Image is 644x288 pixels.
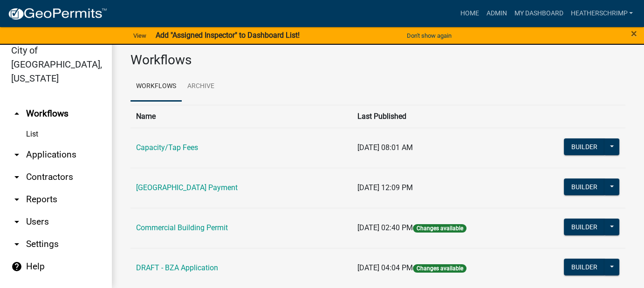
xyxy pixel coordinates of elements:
[11,149,22,160] i: arrow_drop_down
[11,108,22,119] i: arrow_drop_up
[413,224,466,233] span: Changes available
[130,72,182,102] a: Workflows
[357,143,413,152] span: [DATE] 08:01 AM
[564,178,605,195] button: Builder
[413,264,466,273] span: Changes available
[631,28,637,39] button: Close
[482,5,510,22] a: Admin
[11,239,22,250] i: arrow_drop_down
[11,216,22,227] i: arrow_drop_down
[11,171,22,183] i: arrow_drop_down
[564,138,605,155] button: Builder
[564,219,605,235] button: Builder
[136,143,198,152] a: Capacity/Tap Fees
[357,223,413,232] span: [DATE] 02:40 PM
[357,263,413,272] span: [DATE] 04:04 PM
[631,27,637,40] span: ×
[403,28,455,43] button: Don't show again
[11,194,22,205] i: arrow_drop_down
[456,5,482,22] a: Home
[156,31,300,40] strong: Add "Assigned Inspector" to Dashboard List!
[136,263,218,272] a: DRAFT - BZA Application
[564,259,605,275] button: Builder
[130,105,352,128] th: Name
[357,183,413,192] span: [DATE] 12:09 PM
[510,5,567,22] a: My Dashboard
[130,28,150,43] a: View
[136,223,228,232] a: Commercial Building Permit
[567,5,637,22] a: heatherschrimp
[182,72,220,102] a: Archive
[136,183,238,192] a: [GEOGRAPHIC_DATA] Payment
[11,261,22,272] i: help
[352,105,527,128] th: Last Published
[130,52,625,68] h3: Workflows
